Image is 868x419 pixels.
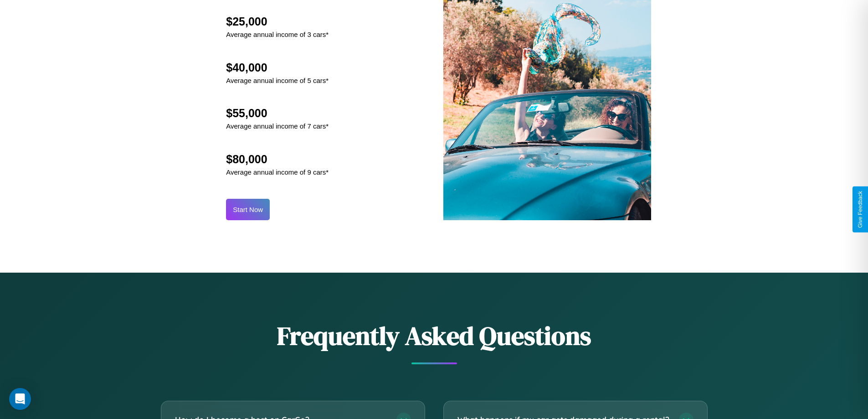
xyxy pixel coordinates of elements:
[161,318,708,353] h2: Frequently Asked Questions
[226,107,329,120] h2: $55,000
[226,74,329,87] p: Average annual income of 5 cars*
[226,15,329,28] h2: $25,000
[226,199,270,220] button: Start Now
[226,61,329,74] h2: $40,000
[9,388,31,410] div: Open Intercom Messenger
[226,120,329,132] p: Average annual income of 7 cars*
[226,166,329,178] p: Average annual income of 9 cars*
[226,153,329,166] h2: $80,000
[857,191,863,228] div: Give Feedback
[226,28,329,41] p: Average annual income of 3 cars*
